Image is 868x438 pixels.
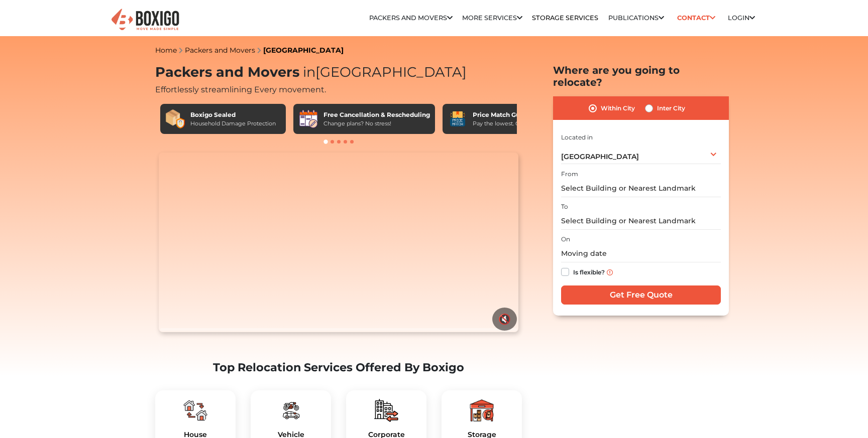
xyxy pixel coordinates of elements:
label: On [561,235,570,244]
div: Price Match Guarantee [473,110,549,119]
h1: Packers and Movers [155,64,522,81]
img: boxigo_packers_and_movers_plan [279,398,303,422]
button: 🔇 [492,308,517,331]
a: [GEOGRAPHIC_DATA] [263,46,344,55]
img: boxigo_packers_and_movers_plan [183,398,207,422]
a: Packers and Movers [369,14,453,22]
input: Select Building or Nearest Landmark [561,212,721,230]
span: in [303,64,315,80]
input: Get Free Quote [561,285,721,305]
a: Storage Services [532,14,598,22]
label: Located in [561,133,593,142]
h2: Top Relocation Services Offered By Boxigo [155,361,522,374]
video: Your browser does not support the video tag. [159,153,518,332]
div: Free Cancellation & Rescheduling [323,110,430,119]
label: Is flexible? [573,266,605,276]
div: Pay the lowest. Guaranteed! [473,119,549,128]
label: From [561,170,578,179]
img: info [607,269,613,275]
img: Free Cancellation & Rescheduling [298,109,318,129]
span: Effortlessly streamlining Every movement. [155,85,326,94]
a: Login [728,14,755,22]
label: To [561,202,568,211]
a: Publications [608,14,664,22]
div: Household Damage Protection [190,119,276,128]
label: Inter City [657,102,685,114]
input: Moving date [561,245,721,262]
a: More services [462,14,522,22]
a: Packers and Movers [185,46,255,55]
div: Change plans? No stress! [323,119,430,128]
span: [GEOGRAPHIC_DATA] [561,152,639,161]
input: Select Building or Nearest Landmark [561,180,721,197]
img: Boxigo Sealed [165,109,185,129]
label: Within City [601,102,635,114]
a: Home [155,46,177,55]
a: Contact [674,10,718,26]
img: boxigo_packers_and_movers_plan [374,398,398,422]
img: Price Match Guarantee [448,109,468,129]
h2: Where are you going to relocate? [553,64,729,88]
img: boxigo_packers_and_movers_plan [470,398,494,422]
span: [GEOGRAPHIC_DATA] [299,64,467,80]
div: Boxigo Sealed [190,110,276,119]
img: Boxigo [110,8,180,32]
